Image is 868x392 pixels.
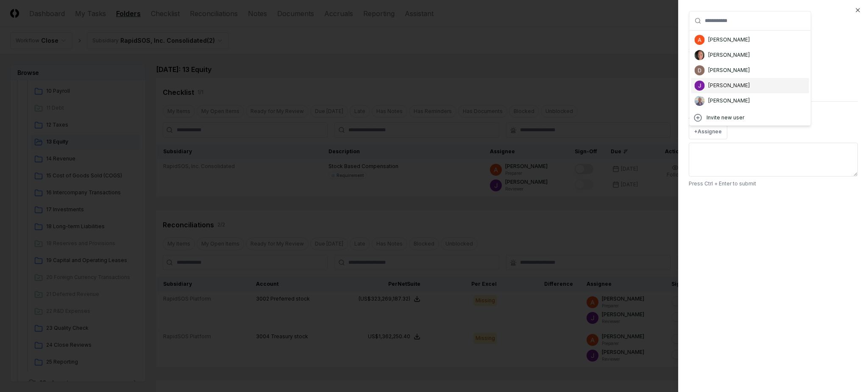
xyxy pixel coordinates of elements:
[695,35,705,45] img: ACg8ocK3mdmu6YYpaRl40uhUUGu9oxSxFSb1vbjsnEih2JuwAH1PGA=s96-c
[689,124,727,139] button: +Assignee
[708,51,750,59] div: [PERSON_NAME]
[695,65,705,75] img: ACg8ocJpp_Wu5V-CyO3uqymtY-hSQGilnsghjioc4ccxsyVJ9sGRqQ=s96-c
[708,97,750,105] div: [PERSON_NAME]
[708,82,750,89] div: [PERSON_NAME]
[693,113,807,123] a: Invite new user
[708,66,750,74] div: [PERSON_NAME]
[708,36,750,44] div: [PERSON_NAME]
[695,96,705,106] img: ACg8ocJ-k-syf-ClUzJKByEVvCvbuUZM3niPL4h0eiWY8AvRbiIK1zo=s96-c
[695,80,705,91] img: ACg8ocKTC56tjQR6-o9bi8poVV4j_qMfO6M0RniyL9InnBgkmYdNig=s96-c
[690,30,811,125] div: Suggestions
[689,10,858,20] div: Review Notes
[695,50,705,60] img: ACg8ocLCKkAGmwZkxoENwYoxZ2hpxBxwTW7pI1LS6A9I6cIONCspi68=s96-c
[689,180,858,188] p: Press Ctrl + Enter to submit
